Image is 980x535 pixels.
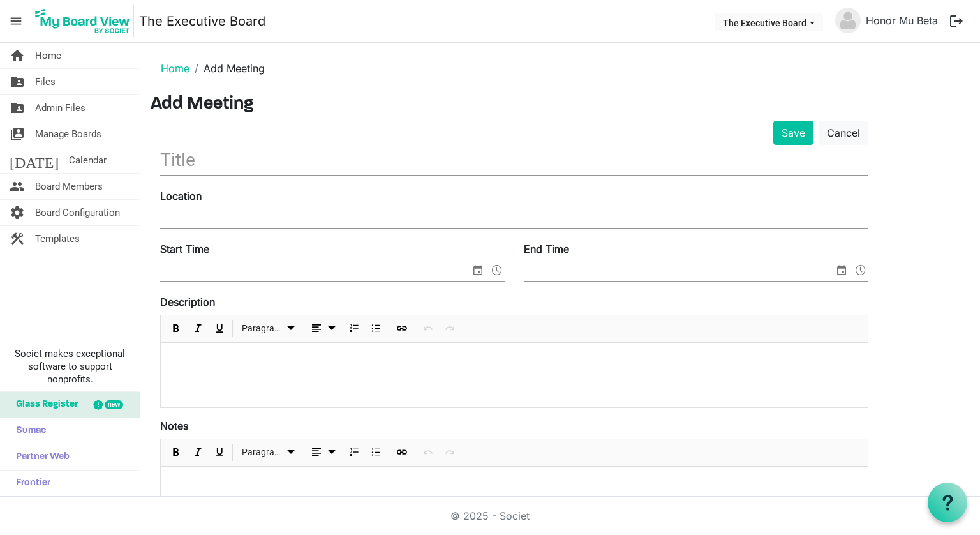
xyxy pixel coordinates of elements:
span: Societ makes exceptional software to support nonprofits. [6,347,134,386]
span: Board Configuration [35,200,120,225]
span: Partner Web [10,444,70,470]
a: Honor Mu Beta [861,8,943,33]
div: Italic [187,439,209,466]
label: Start Time [160,241,209,257]
button: Bulleted List [367,320,385,336]
div: Formats [235,315,302,342]
label: End Time [524,241,569,257]
div: Alignments [302,439,344,466]
div: Formats [235,439,302,466]
button: Bold [168,320,185,336]
img: My Board View Logo [31,5,134,37]
a: © 2025 - Societ [450,509,530,522]
div: Bold [165,439,187,466]
button: Numbered List [346,320,363,336]
button: Save [773,121,813,145]
a: The Executive Board [139,8,265,34]
button: logout [943,8,970,34]
label: Description [160,294,215,310]
span: Admin Files [35,95,85,121]
input: Title [160,145,868,175]
label: Location [160,188,202,204]
button: dropdownbutton [304,320,341,336]
span: settings [10,200,25,225]
span: Templates [35,226,80,252]
span: Manage Boards [35,121,101,147]
button: Insert Link [394,444,411,460]
div: Bulleted List [365,439,387,466]
div: Numbered List [343,315,365,342]
span: Frontier [10,471,50,496]
div: Alignments [302,315,344,342]
span: select [834,262,849,278]
button: Italic [189,320,207,336]
button: Paragraph dropdownbutton [237,320,301,336]
div: Bulleted List [365,315,387,342]
button: Italic [189,444,207,460]
span: menu [4,9,28,33]
span: home [10,43,25,68]
span: folder_shared [10,95,25,121]
span: [DATE] [10,147,59,173]
span: Board Members [35,174,103,199]
button: The Executive Board dropdownbutton [715,13,823,31]
div: Italic [187,315,209,342]
button: Bulleted List [367,444,385,460]
span: Home [35,43,61,68]
a: Cancel [819,121,868,145]
span: Files [35,69,56,94]
div: Insert Link [391,315,413,342]
img: no-profile-picture.svg [835,8,861,33]
span: people [10,174,25,199]
button: Underline [211,320,228,336]
div: Bold [165,315,187,342]
button: Underline [211,444,228,460]
span: Calendar [69,147,107,173]
div: Underline [209,439,230,466]
span: switch_account [10,121,25,147]
div: Numbered List [343,439,365,466]
span: construction [10,226,25,252]
button: Paragraph dropdownbutton [237,444,301,460]
button: dropdownbutton [304,444,341,460]
span: Sumac [10,418,46,444]
button: Numbered List [346,444,363,460]
label: Notes [160,418,188,433]
a: My Board View Logo [31,5,139,37]
div: new [105,400,123,409]
span: folder_shared [10,69,25,94]
span: Glass Register [10,392,78,418]
div: Insert Link [391,439,413,466]
h3: Add Meeting [151,94,970,116]
button: Bold [168,444,185,460]
button: Insert Link [394,320,411,336]
span: Paragraph [242,320,283,336]
span: Paragraph [242,444,283,460]
div: Underline [209,315,230,342]
span: select [470,262,486,278]
a: Home [161,62,189,75]
li: Add Meeting [189,61,265,76]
